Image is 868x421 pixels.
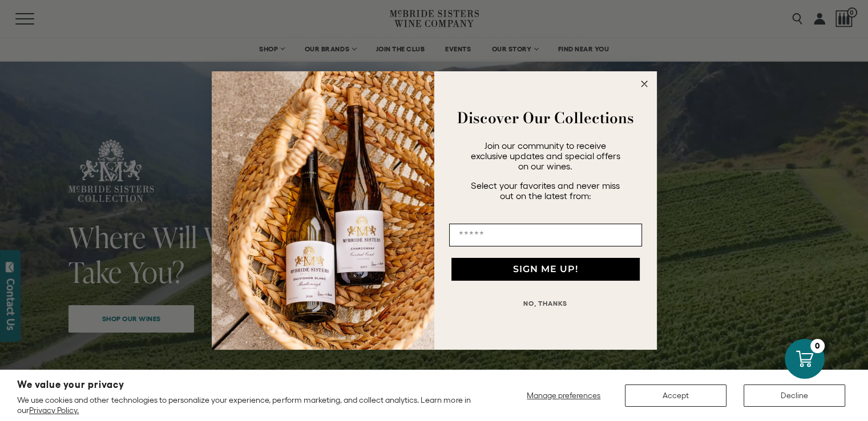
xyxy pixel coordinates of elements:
[625,384,726,407] button: Accept
[520,384,608,407] button: Manage preferences
[451,258,640,281] button: SIGN ME UP!
[527,391,600,400] span: Manage preferences
[17,395,478,415] p: We use cookies and other technologies to personalize your experience, perform marketing, and coll...
[17,380,478,390] h2: We value your privacy
[471,140,620,171] span: Join our community to receive exclusive updates and special offers on our wines.
[810,339,825,353] div: 0
[637,77,651,91] button: Close dialog
[457,107,634,129] strong: Discover Our Collections
[449,224,642,246] input: Email
[212,71,434,350] img: 42653730-7e35-4af7-a99d-12bf478283cf.jpeg
[744,384,845,407] button: Decline
[471,180,620,201] span: Select your favorites and never miss out on the latest from:
[449,292,642,315] button: NO, THANKS
[29,406,79,415] a: Privacy Policy.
